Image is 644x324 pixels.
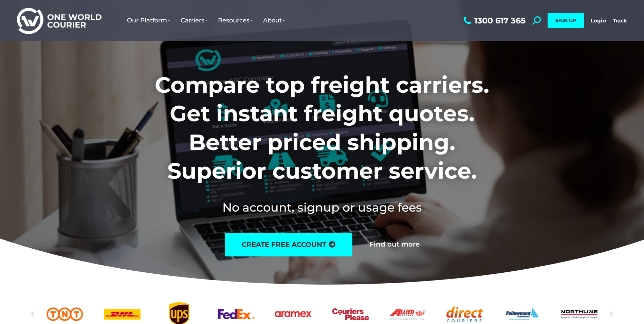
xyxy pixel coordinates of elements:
a: Find out more [369,241,420,248]
a: 1300 617 365 [462,16,526,25]
a: create free account [225,233,352,256]
span: Resources [218,17,253,24]
h1: Compare top freight carriers. Get instant freight quotes. Better priced shipping. Superior custom... [110,71,534,185]
span: Carriers [181,17,208,24]
a: Carriers [176,10,213,31]
span: About [263,17,285,24]
h2: No account, signup or usage fees [110,199,534,216]
a: Track [613,17,627,24]
img: One World Courier [17,7,102,34]
a: Resources [213,10,258,31]
a: About [258,10,290,31]
a: Our Platform [122,10,176,31]
a: SIGN UP [548,13,584,28]
span: SIGN UP [555,17,576,23]
span: Our Platform [127,17,170,24]
a: Login [591,17,606,24]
